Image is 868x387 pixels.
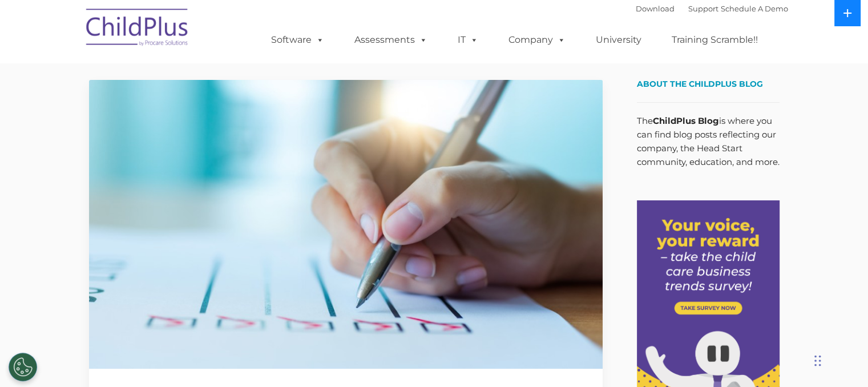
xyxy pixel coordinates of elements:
a: Software [260,29,336,51]
a: Schedule A Demo [721,4,788,13]
a: Training Scramble!! [660,29,769,51]
a: University [584,29,653,51]
iframe: Chat Widget [682,264,868,387]
img: ChildPlus by Procare Solutions [80,1,195,58]
a: Download [636,4,675,13]
a: Assessments [343,29,439,51]
button: Cookies Settings [9,353,37,381]
a: IT [446,29,490,51]
a: Company [497,29,577,51]
span: About the ChildPlus Blog [637,79,763,89]
strong: ChildPlus Blog [653,115,719,126]
font: | [636,4,788,13]
img: Efficiency Boost: ChildPlus Online's Enhanced Family Pre-Application Process - Streamlining Appli... [89,80,603,369]
div: Drag [814,344,821,378]
a: Support [688,4,718,13]
p: The is where you can find blog posts reflecting our company, the Head Start community, education,... [637,114,780,169]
